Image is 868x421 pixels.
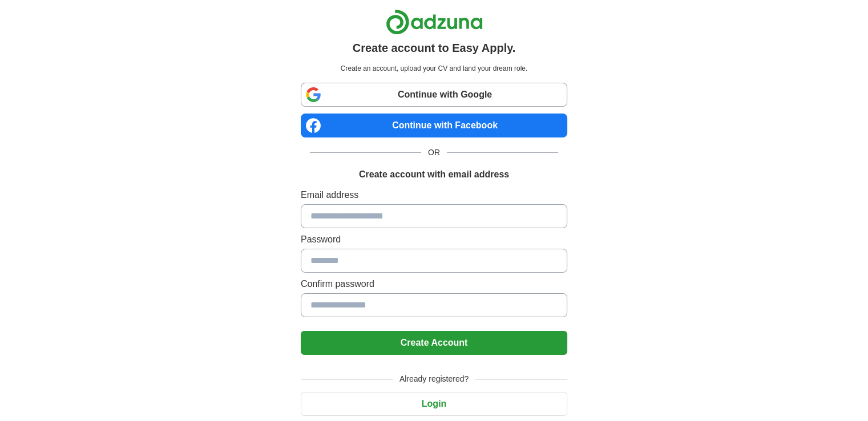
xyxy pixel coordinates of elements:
[303,63,565,74] p: Create an account, upload your CV and land your dream role.
[301,399,567,408] a: Login
[301,114,567,137] a: Continue with Facebook
[301,392,567,416] button: Login
[353,39,516,56] h1: Create account to Easy Apply.
[301,83,567,107] a: Continue with Google
[301,188,567,202] label: Email address
[386,9,483,35] img: Adzuna logo
[421,147,447,159] span: OR
[301,277,567,291] label: Confirm password
[393,373,475,385] span: Already registered?
[301,331,567,355] button: Create Account
[301,233,567,246] label: Password
[359,168,509,181] h1: Create account with email address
